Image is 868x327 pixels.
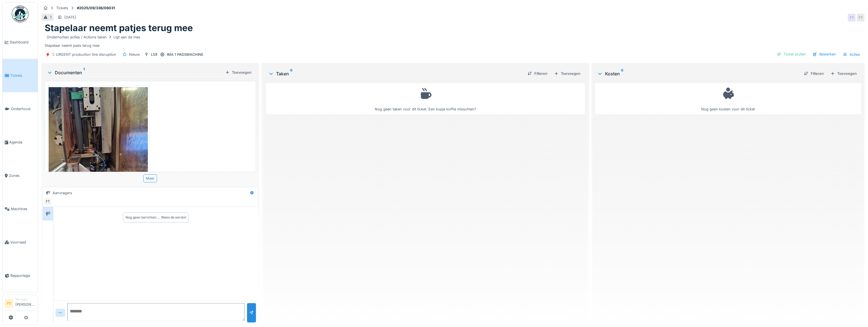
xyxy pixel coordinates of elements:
[9,140,35,145] span: Agenda
[857,14,865,22] div: FT
[151,52,157,57] div: L59
[125,215,186,220] div: Nog geen berichten … Wees de eerste!
[10,73,35,78] span: Tickets
[83,69,85,76] sup: 1
[621,70,623,77] sup: 0
[53,190,72,196] div: Aanvragers
[15,297,35,302] div: Manager
[5,299,13,308] li: PS
[270,86,582,112] div: Nog geen taken voor dit ticket. Een kopje koffie misschien?
[828,70,859,77] div: Toevoegen
[49,87,148,264] img: zq9nw5d1rpko434urmge56mumfhq
[129,52,140,57] div: Nieuw
[599,86,858,112] div: Nog geen kosten voor dit ticket
[45,34,861,48] div: Stapelaar neemt pads terug mee
[848,14,856,22] div: FT
[143,174,157,182] div: Meer
[47,34,140,40] div: Ondernomen acties / Actions taken Ligt aan de mes
[268,70,523,77] div: Taken
[10,273,35,278] span: Rapportage
[52,52,116,57] div: 1. URGENT production line disruption
[3,25,38,59] a: Dashboard
[840,50,862,59] div: Acties
[50,15,51,20] div: 1
[167,52,203,57] div: IMA 1 PADSMACHINE
[12,6,29,22] img: Badge_color-CXgf-gQk.svg
[3,259,38,292] a: Rapportage
[525,70,550,77] div: Filteren
[5,297,35,311] a: PS Manager[PERSON_NAME]
[810,50,838,58] div: Bewerken
[10,40,35,45] span: Dashboard
[9,173,35,178] span: Zones
[775,50,808,58] div: Ticket sluiten
[223,69,254,76] div: Toevoegen
[3,59,38,92] a: Tickets
[802,70,826,77] div: Filteren
[64,15,76,20] div: [DATE]
[47,69,223,76] div: Documenten
[3,159,38,192] a: Zones
[11,206,35,212] span: Machines
[3,226,38,259] a: Voorraad
[290,70,293,77] sup: 0
[45,23,193,33] h1: Stapelaar neemt patjes terug mee
[552,70,583,77] div: Toevoegen
[597,70,800,77] div: Kosten
[10,240,35,245] span: Voorraad
[3,192,38,226] a: Machines
[15,297,35,309] li: [PERSON_NAME]
[44,198,52,205] div: FT
[3,92,38,126] a: Onderhoud
[11,106,35,112] span: Onderhoud
[75,5,117,11] strong: #2025/09/336/06031
[56,5,68,11] div: Tickets
[3,126,38,159] a: Agenda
